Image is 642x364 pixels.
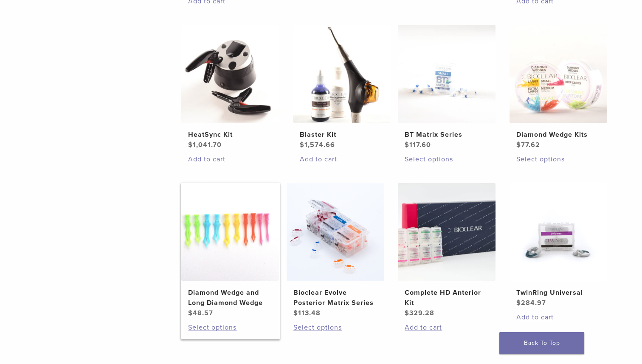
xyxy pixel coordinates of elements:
[300,154,384,164] a: Add to cart: “Blaster Kit”
[516,154,600,164] a: Select options for “Diamond Wedge Kits”
[300,141,304,149] span: $
[188,309,193,317] span: $
[516,299,546,307] bdi: 284.97
[405,130,489,140] h2: BT Matrix Series
[397,183,496,318] a: Complete HD Anterior KitComplete HD Anterior Kit $329.28
[405,141,409,149] span: $
[516,299,521,307] span: $
[286,183,385,318] a: Bioclear Evolve Posterior Matrix SeriesBioclear Evolve Posterior Matrix Series $113.48
[188,288,272,308] h2: Diamond Wedge and Long Diamond Wedge
[188,141,222,149] bdi: 1,041.70
[516,288,600,298] h2: TwinRing Universal
[293,288,377,308] h2: Bioclear Evolve Posterior Matrix Series
[398,25,496,123] img: BT Matrix Series
[405,141,431,149] bdi: 117.60
[398,183,496,281] img: Complete HD Anterior Kit
[405,322,489,333] a: Add to cart: “Complete HD Anterior Kit”
[516,130,600,140] h2: Diamond Wedge Kits
[510,25,607,123] img: Diamond Wedge Kits
[181,183,280,318] a: Diamond Wedge and Long Diamond WedgeDiamond Wedge and Long Diamond Wedge $48.57
[405,288,489,308] h2: Complete HD Anterior Kit
[516,312,600,322] a: Add to cart: “TwinRing Universal”
[509,25,608,150] a: Diamond Wedge KitsDiamond Wedge Kits $77.62
[188,309,213,317] bdi: 48.57
[509,183,608,308] a: TwinRing UniversalTwinRing Universal $284.97
[293,309,298,317] span: $
[516,141,521,149] span: $
[405,154,489,164] a: Select options for “BT Matrix Series”
[188,130,272,140] h2: HeatSync Kit
[405,309,434,317] bdi: 329.28
[397,25,496,150] a: BT Matrix SeriesBT Matrix Series $117.60
[181,25,280,150] a: HeatSync KitHeatSync Kit $1,041.70
[293,322,377,333] a: Select options for “Bioclear Evolve Posterior Matrix Series”
[188,154,272,164] a: Add to cart: “HeatSync Kit”
[405,309,409,317] span: $
[510,183,607,281] img: TwinRing Universal
[293,25,391,123] img: Blaster Kit
[181,25,279,123] img: HeatSync Kit
[181,183,279,281] img: Diamond Wedge and Long Diamond Wedge
[300,141,335,149] bdi: 1,574.66
[188,141,193,149] span: $
[293,25,391,150] a: Blaster KitBlaster Kit $1,574.66
[287,183,384,281] img: Bioclear Evolve Posterior Matrix Series
[188,322,272,333] a: Select options for “Diamond Wedge and Long Diamond Wedge”
[499,332,584,354] a: Back To Top
[293,309,321,317] bdi: 113.48
[516,141,540,149] bdi: 77.62
[300,130,384,140] h2: Blaster Kit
